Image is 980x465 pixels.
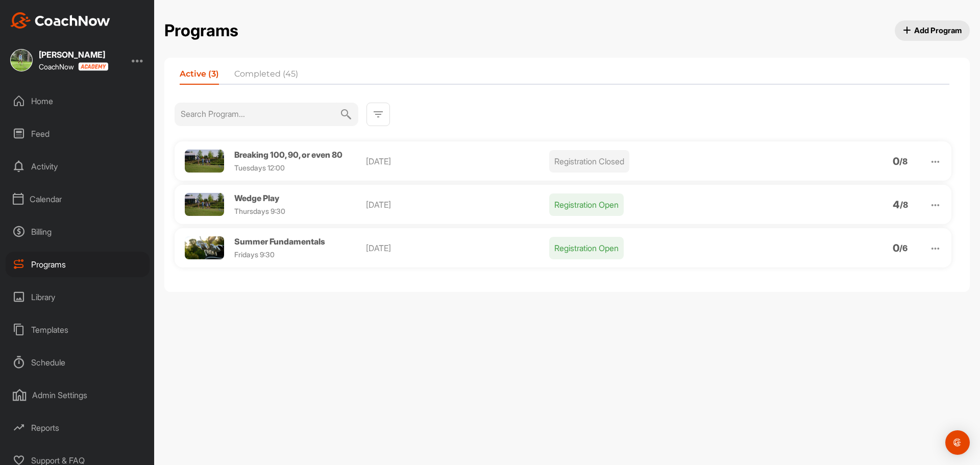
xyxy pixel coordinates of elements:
p: Registration Open [549,237,624,259]
img: arrow_down [929,199,941,211]
div: Programs [6,252,150,277]
li: Completed (45) [234,68,298,84]
img: CoachNow acadmey [78,62,108,71]
li: Active (3) [180,68,219,84]
p: 0 [893,157,899,165]
p: / 6 [899,244,908,252]
p: / 8 [899,157,908,165]
p: [DATE] [366,199,549,211]
p: 0 [893,244,899,252]
p: Registration Open [549,193,624,216]
span: Thursdays 9:30 [234,207,285,215]
div: Library [6,284,150,310]
span: Summer Fundamentals [234,236,325,247]
input: Search Program... [181,103,340,125]
div: Home [6,88,150,114]
div: Admin Settings [6,382,150,408]
img: Profile picture [185,150,224,173]
div: Open Intercom Messenger [945,430,970,455]
p: [DATE] [366,155,549,167]
h2: Programs [164,21,238,41]
div: CoachNow [39,62,108,71]
p: Registration Closed [549,150,629,173]
div: Reports [6,415,150,440]
p: 4 [893,201,900,209]
img: CoachNow [10,12,110,29]
span: Fridays 9:30 [234,250,275,259]
img: Profile picture [185,236,224,259]
div: Schedule [6,350,150,375]
button: Add Program [895,20,970,41]
div: Activity [6,154,150,179]
span: Wedge Play [234,193,279,203]
p: / 8 [900,201,908,209]
span: Tuesdays 12:00 [234,163,285,172]
div: Feed [6,121,150,146]
img: svg+xml;base64,PHN2ZyB3aWR0aD0iMjQiIGhlaWdodD0iMjQiIHZpZXdCb3g9IjAgMCAyNCAyNCIgZmlsbD0ibm9uZSIgeG... [372,108,384,120]
span: Breaking 100, 90, or even 80 [234,150,342,160]
img: svg+xml;base64,PHN2ZyB3aWR0aD0iMjQiIGhlaWdodD0iMjQiIHZpZXdCb3g9IjAgMCAyNCAyNCIgZmlsbD0ibm9uZSIgeG... [340,103,352,126]
img: Profile picture [185,193,224,216]
span: Add Program [903,25,962,36]
img: arrow_down [929,242,941,254]
div: Calendar [6,186,150,212]
img: arrow_down [929,156,941,167]
img: square_6da99a3e55dcfc963019e61b3f9a00c3.jpg [10,49,33,71]
div: Billing [6,219,150,244]
p: [DATE] [366,242,549,254]
div: [PERSON_NAME] [39,51,108,59]
div: Templates [6,317,150,342]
